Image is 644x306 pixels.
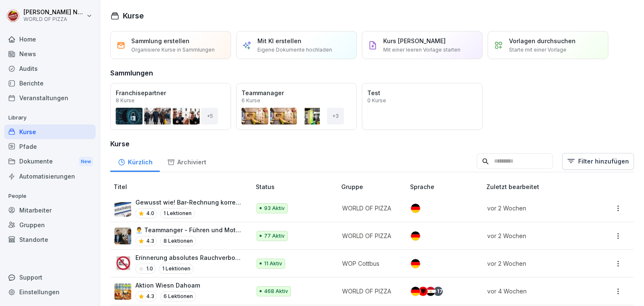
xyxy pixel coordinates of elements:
p: Library [4,111,96,124]
div: + 17 [434,287,443,296]
a: Automatisierungen [4,169,96,184]
div: + 5 [201,108,218,124]
img: ohhd80l18yea4i55etg45yot.png [114,228,131,244]
p: 1.0 [146,265,153,272]
p: Aktion Wiesn Dahoam [135,281,200,290]
p: Starte mit einer Vorlage [509,46,566,54]
p: WORLD OF PIZZA [23,16,85,22]
p: [PERSON_NAME] Natusch [23,9,85,16]
a: Teammanager6 Kurse+3 [236,83,357,130]
p: Franchisepartner [116,88,226,97]
p: 1 Lektionen [160,208,195,218]
img: al.svg [418,287,428,296]
p: 468 Aktiv [264,288,288,295]
img: de.svg [411,204,420,213]
p: vor 2 Wochen [487,259,586,268]
p: 8 Lektionen [160,236,196,246]
p: 11 Aktiv [264,260,282,267]
p: Test [367,88,477,97]
a: Kurse [4,124,96,139]
p: 93 Aktiv [264,205,285,212]
p: Eigene Dokumente hochladen [257,46,332,54]
p: 8 Kurse [116,98,135,103]
p: Erinnerung absolutes Rauchverbot im Firmenfahrzeug [135,253,242,262]
h3: Sammlungen [110,68,153,78]
p: WORLD OF PIZZA [342,204,397,213]
a: Gruppen [4,218,96,232]
p: vor 2 Wochen [487,204,586,213]
p: Vorlagen durchsuchen [509,36,576,45]
p: Sprache [410,182,483,191]
p: 0 Kurse [367,98,386,103]
p: Organisiere Kurse in Sammlungen [131,46,215,54]
a: Kürzlich [110,150,160,172]
p: vor 4 Wochen [487,287,586,296]
a: Mitarbeiter [4,203,96,218]
img: hdz75wm9swzuwdvoxjbi6om3.png [114,200,131,217]
p: Mit KI erstellen [257,36,301,45]
img: eg.svg [426,287,435,296]
a: DokumenteNew [4,154,96,169]
div: New [79,157,93,166]
p: 1 Lektionen [159,264,194,274]
p: WOP Cottbus [342,259,397,268]
a: Audits [4,61,96,76]
a: Test0 Kurse [362,83,483,130]
p: WORLD OF PIZZA [342,231,397,240]
div: Support [4,270,96,285]
h1: Kurse [123,10,144,21]
p: 4.3 [146,237,154,245]
a: Veranstaltungen [4,91,96,105]
p: 👨‍💼 Teammanger - Führen und Motivation von Mitarbeitern [135,226,242,234]
img: pd3gr0k7uzjs8bg588bob4hx.png [114,255,131,272]
p: Status [256,182,338,191]
p: Sammlung erstellen [131,36,190,45]
h3: Kurse [110,139,634,149]
a: Archiviert [160,150,213,172]
p: Kurs [PERSON_NAME] [383,36,446,45]
p: Gruppe [341,182,407,191]
a: Franchisepartner8 Kurse+5 [110,83,231,130]
p: Mit einer leeren Vorlage starten [383,46,460,54]
a: Standorte [4,232,96,247]
p: 6 Lektionen [160,291,196,301]
p: People [4,189,96,203]
p: 4.0 [146,210,154,217]
p: WORLD OF PIZZA [342,287,397,296]
div: Dokumente [4,154,96,169]
img: tlfwtewhtshhigq7h0svolsu.png [114,283,131,300]
p: Titel [114,182,252,191]
div: + 3 [327,108,344,124]
button: Filter hinzufügen [562,153,634,170]
img: de.svg [411,259,420,268]
p: 4.3 [146,293,154,300]
p: vor 2 Wochen [487,231,586,240]
p: Gewusst wie! Bar-Rechnung korrekt in der Kasse verbuchen. [135,198,242,207]
p: Zuletzt bearbeitet [486,182,596,191]
p: 77 Aktiv [264,232,285,240]
p: Teammanager [241,88,351,97]
a: News [4,47,96,61]
img: de.svg [411,287,420,296]
a: Pfade [4,139,96,154]
a: Einstellungen [4,285,96,299]
a: Home [4,32,96,47]
p: 6 Kurse [241,98,260,103]
a: Berichte [4,76,96,91]
img: de.svg [411,231,420,241]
